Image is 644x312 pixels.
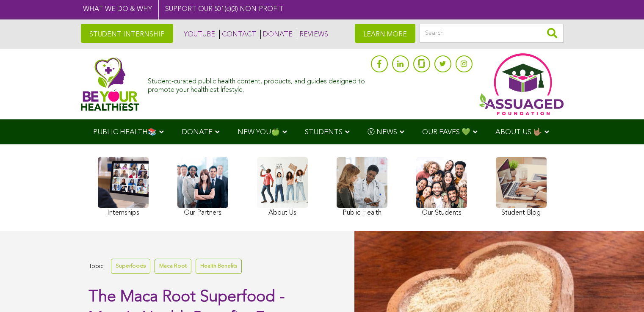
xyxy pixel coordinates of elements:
span: NEW YOU🍏 [238,129,280,136]
img: Assuaged [81,57,140,111]
a: Maca Root [155,259,191,273]
span: STUDENTS [305,129,343,136]
div: Navigation Menu [81,119,564,144]
span: Ⓥ NEWS [368,129,397,136]
span: ABOUT US 🤟🏽 [495,129,542,136]
a: DONATE [260,30,293,39]
a: Superfoods [111,259,150,273]
span: DONATE [182,129,213,136]
span: OUR FAVES 💚 [422,129,470,136]
a: YOUTUBE [182,30,215,39]
a: LEARN MORE [355,24,415,43]
img: glassdoor [418,59,424,68]
img: Assuaged App [479,53,564,115]
a: REVIEWS [297,30,328,39]
span: PUBLIC HEALTH📚 [93,129,157,136]
span: Topic: [88,261,105,272]
a: Health Benefits [196,259,242,273]
a: STUDENT INTERNSHIP [81,24,173,43]
iframe: Chat Widget [602,271,644,312]
div: Student-curated public health content, products, and guides designed to promote your healthiest l... [148,74,366,94]
input: Search [420,24,564,43]
a: CONTACT [219,30,256,39]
